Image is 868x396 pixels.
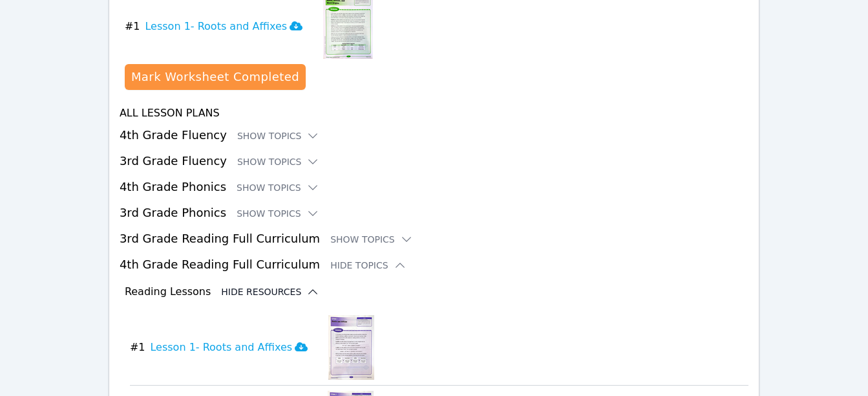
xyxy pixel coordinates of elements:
[237,155,320,168] button: Show Topics
[125,64,306,90] button: Mark Worksheet Completed
[120,105,748,121] h4: All Lesson Plans
[130,315,318,380] button: #1Lesson 1- Roots and Affixes
[130,340,145,355] span: # 1
[237,207,319,220] button: Show Topics
[120,204,748,222] h3: 3rd Grade Phonics
[237,129,320,142] button: Show Topics
[120,178,748,196] h3: 4th Grade Phonics
[120,256,748,274] h3: 4th Grade Reading Full Curriculum
[237,181,319,194] button: Show Topics
[120,230,748,248] h3: 3rd Grade Reading Full Curriculum
[150,340,308,355] h3: Lesson 1- Roots and Affixes
[131,68,299,86] div: Mark Worksheet Completed
[125,19,140,34] span: # 1
[330,233,413,246] button: Show Topics
[120,126,748,144] h3: 4th Grade Fluency
[330,259,407,272] button: Hide Topics
[328,315,374,380] img: Lesson 1- Roots and Affixes
[120,152,748,170] h3: 3rd Grade Fluency
[221,285,319,298] button: Hide Resources
[125,284,211,300] h3: Reading Lessons
[145,19,302,34] h3: Lesson 1- Roots and Affixes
